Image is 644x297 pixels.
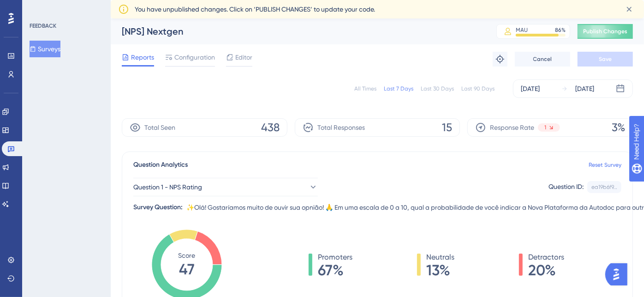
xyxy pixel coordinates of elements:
[133,159,188,170] span: Question Analytics
[135,4,375,15] span: You have unpublished changes. Click on ‘PUBLISH CHANGES’ to update your code.
[179,261,195,278] tspan: 47
[528,252,564,263] span: Detractors
[544,124,546,131] span: 1
[583,28,627,35] span: Publish Changes
[490,122,534,133] span: Response Rate
[261,120,280,135] span: 438
[30,41,60,57] button: Surveys
[589,161,621,169] a: Reset Survey
[578,52,633,67] button: Save
[122,25,473,38] div: [NPS] Nextgen
[131,52,154,63] span: Reports
[384,85,413,92] div: Last 7 Days
[515,52,570,67] button: Cancel
[461,85,495,92] div: Last 90 Days
[575,83,594,94] div: [DATE]
[317,122,365,133] span: Total Responses
[599,55,612,63] span: Save
[516,26,528,34] div: MAU
[144,122,175,133] span: Total Seen
[22,2,58,13] span: Need Help?
[442,120,452,135] span: 15
[578,24,633,39] button: Publish Changes
[555,26,566,34] div: 86 %
[133,178,318,196] button: Question 1 - NPS Rating
[549,181,584,193] div: Question ID:
[426,252,454,263] span: Neutrals
[133,182,202,193] span: Question 1 - NPS Rating
[174,52,215,63] span: Configuration
[421,85,454,92] div: Last 30 Days
[521,83,540,94] div: [DATE]
[354,85,376,92] div: All Times
[605,261,633,288] iframe: UserGuiding AI Assistant Launcher
[533,55,552,63] span: Cancel
[612,120,625,135] span: 3%
[591,183,617,191] div: ea19b6f9...
[528,263,564,278] span: 20%
[235,52,252,63] span: Editor
[426,263,454,278] span: 13%
[318,252,352,263] span: Promoters
[318,263,352,278] span: 67%
[179,252,196,259] tspan: Score
[133,202,183,213] div: Survey Question:
[30,22,56,30] div: FEEDBACK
